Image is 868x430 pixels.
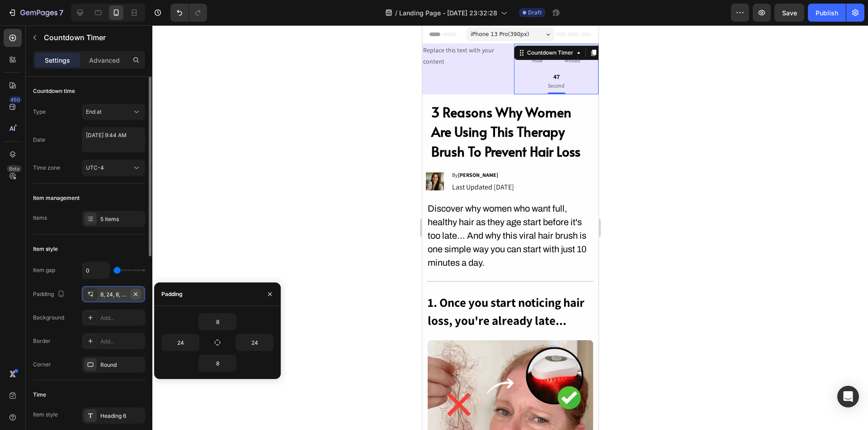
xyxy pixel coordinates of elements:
[33,136,45,144] div: Date
[33,337,51,345] div: Border
[816,8,838,18] div: Publish
[86,164,104,171] span: UTC-4
[782,9,797,17] span: Save
[4,4,67,22] button: 7
[45,55,70,65] p: Settings
[33,314,64,322] div: Background
[100,338,143,346] div: Add...
[199,355,236,371] input: Auto
[33,411,58,419] div: Item style
[33,164,60,172] div: Time zone
[44,32,142,43] p: Countdown Timer
[170,4,207,22] div: Undo/Redo
[100,412,143,420] div: Heading 6
[7,165,22,172] div: Beta
[774,4,804,22] button: Save
[236,334,273,351] input: Auto
[528,9,542,17] span: Draft
[199,314,236,330] input: Auto
[808,4,846,22] button: Publish
[33,266,55,274] div: Item gap
[82,160,145,176] button: UTC-4
[395,8,397,18] span: /
[33,87,75,95] div: Countdown time
[82,104,145,120] button: End at
[82,262,109,278] input: Auto
[33,194,80,202] div: Item management
[100,291,127,299] div: 8, 24, 8, 24
[100,314,143,322] div: Add...
[100,215,143,223] div: 5 items
[162,334,199,351] input: Auto
[89,55,120,65] p: Advanced
[100,361,143,369] div: Round
[33,108,46,116] div: Type
[33,245,58,253] div: Item style
[837,386,859,407] div: Open Intercom Messenger
[33,214,47,222] div: Items
[33,288,66,301] div: Padding
[59,7,63,18] p: 7
[33,391,46,399] div: Time
[399,8,497,18] span: Landing Page - [DATE] 23:32:28
[9,96,22,103] div: 450
[161,290,183,298] div: Padding
[422,25,599,430] iframe: Design area
[86,108,102,115] span: End at
[33,361,51,369] div: Corner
